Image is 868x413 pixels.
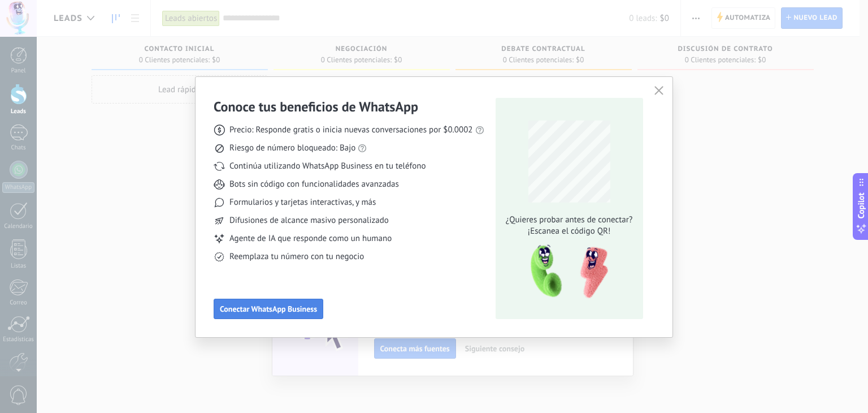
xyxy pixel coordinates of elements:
[521,242,610,302] img: qr-pic-1x.png
[229,251,364,263] span: Reemplaza tu número con tu negocio
[229,197,376,208] span: Formularios y tarjetas interactivas, y más
[229,215,389,226] span: Difusiones de alcance masivo personalizado
[502,214,636,226] span: ¿Quieres probar antes de conectar?
[229,143,355,154] span: Riesgo de número bloqueado: Bajo
[214,98,418,115] h3: Conoce tus beneficios de WhatsApp
[229,179,399,190] span: Bots sin código con funcionalidades avanzadas
[229,161,426,172] span: Continúa utilizando WhatsApp Business en tu teléfono
[220,305,317,313] span: Conectar WhatsApp Business
[214,299,323,319] button: Conectar WhatsApp Business
[856,193,867,219] span: Copilot
[229,233,392,244] span: Agente de IA que responde como un humano
[502,226,636,237] span: ¡Escanea el código QR!
[229,124,473,136] span: Precio: Responde gratis o inicia nuevas conversaciones por $0.0002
